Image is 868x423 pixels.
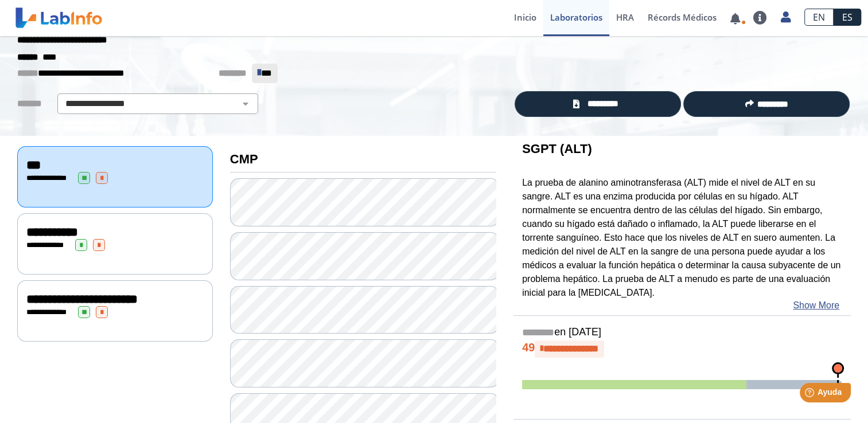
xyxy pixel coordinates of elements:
[616,11,634,23] span: HRA
[522,326,842,339] h5: en [DATE]
[522,176,842,299] p: La prueba de alanino aminotransferasa (ALT) mide el nivel de ALT en su sangre. ALT es una enzima ...
[793,299,839,312] a: Show More
[804,9,834,26] a: EN
[522,142,592,156] b: SGPT (ALT)
[230,152,258,166] b: CMP
[522,340,842,358] h4: 49
[834,9,861,26] a: ES
[766,378,855,410] iframe: Help widget launcher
